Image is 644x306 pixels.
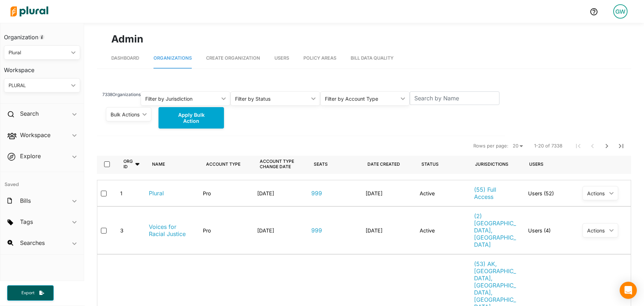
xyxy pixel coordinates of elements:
[613,4,628,19] div: GW
[257,227,274,234] div: [DATE]
[20,239,45,247] h2: Searches
[152,154,171,174] div: Name
[153,48,192,69] a: Organizations
[39,34,45,40] div: Tooltip anchor
[260,154,302,174] div: Account Type Change Date
[104,161,110,167] input: select-all-rows
[608,1,633,21] a: GW
[366,190,382,196] div: [DATE]
[235,95,308,102] div: Filter by Status
[473,142,508,150] span: Rows per page:
[529,154,543,174] div: Users
[0,172,84,190] h4: Saved
[367,161,400,167] div: Date Created
[367,154,406,174] div: Date Created
[420,190,435,196] div: Active
[16,290,39,296] span: Export
[101,191,107,196] input: select-row-1
[420,227,435,234] div: Active
[257,190,274,196] div: [DATE]
[7,285,54,301] button: Export
[206,48,260,69] a: Create Organization
[587,190,606,196] div: Actions
[120,227,123,234] div: 3
[152,161,165,167] div: Name
[206,55,260,61] span: Create Organization
[20,131,50,139] h2: Workspace
[325,95,398,102] div: Filter by Account Type
[149,223,191,237] a: Voices for Racial Justice
[101,228,107,234] input: select-row-3
[421,161,439,167] div: Status
[314,154,328,174] div: Seats
[4,27,80,42] h3: Organization
[111,48,139,69] a: Dashboard
[153,55,192,61] span: Organizations
[303,55,336,61] span: Policy Areas
[587,227,606,234] div: Actions
[366,227,382,234] div: [DATE]
[203,190,211,196] div: Pro
[20,218,33,226] h2: Tags
[145,95,219,102] div: Filter by Jurisdiction
[421,154,445,174] div: Status
[123,159,134,169] div: Org ID
[9,49,68,56] div: Plural
[149,190,164,197] a: Plural
[620,282,637,299] div: Open Intercom Messenger
[600,139,614,153] button: Next Page
[206,161,240,167] div: Account Type
[522,186,576,200] div: Users (52)
[585,139,600,153] button: Previous Page
[9,82,68,89] div: PLURAL
[303,48,336,69] a: Policy Areas
[474,212,517,248] a: (2) [GEOGRAPHIC_DATA], [GEOGRAPHIC_DATA]
[351,48,394,69] a: Bill Data Quality
[314,161,328,167] div: Seats
[111,111,140,118] div: Bulk Actions
[274,55,289,61] span: Users
[20,152,41,160] h2: Explore
[111,31,617,46] h1: Admin
[158,107,224,129] button: Apply Bulk Action
[475,161,508,167] div: Jurisdictions
[206,154,247,174] div: Account Type
[351,55,394,61] span: Bill Data Quality
[529,161,543,167] div: Users
[274,48,289,69] a: Users
[311,190,322,197] a: 999
[522,212,576,248] div: Users (4)
[614,139,628,153] button: Last Page
[123,154,141,174] div: Org ID
[475,154,508,174] div: Jurisdictions
[203,227,211,234] div: Pro
[410,91,499,105] input: Search by Name
[311,227,322,234] a: 999
[111,55,139,61] span: Dashboard
[474,186,517,200] a: (55) Full Access
[20,110,39,117] h2: Search
[120,190,122,196] div: 1
[571,139,585,153] button: First Page
[4,60,80,75] h3: Workspace
[102,91,141,106] div: 7338 Organizations
[260,159,296,169] div: Account Type Change Date
[20,197,31,205] h2: Bills
[534,142,562,150] span: 1-20 of 7338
